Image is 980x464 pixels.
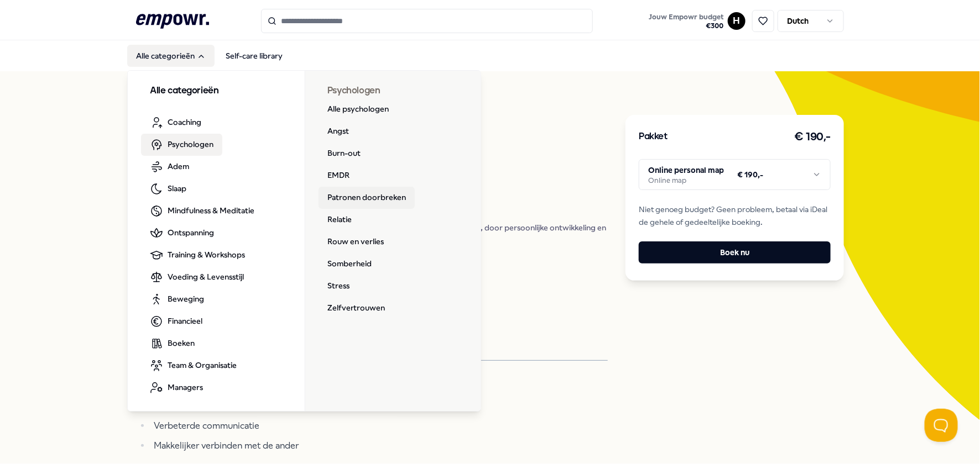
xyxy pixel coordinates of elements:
a: Somberheid [319,253,380,275]
span: Training & Workshops [168,249,245,261]
button: Boek nu [639,241,831,263]
a: Financieel [141,310,211,333]
a: Voeding & Levensstijl [141,266,253,288]
button: Alle categorieën [127,45,215,67]
a: EMDR [319,165,358,187]
a: Stress [319,275,358,297]
span: Financieel [168,315,202,327]
span: Mindfulness & Meditatie [168,204,254,217]
span: Psychologen [168,138,213,150]
a: Managers [141,377,212,399]
a: Angst [319,120,358,143]
a: Relatie [319,209,361,231]
a: Boeken [141,333,204,355]
span: € 300 [649,22,723,30]
h3: Psychologen [327,84,460,98]
a: Training & Workshops [141,244,254,266]
a: Ontspanning [141,222,223,244]
input: Search for products, categories or subcategories [261,9,593,33]
a: Slaap [141,178,195,200]
span: Beweging [168,293,204,305]
div: Alle categorieën [128,71,482,412]
a: Jouw Empowr budget€300 [644,9,728,33]
a: Coaching [141,112,210,134]
a: Beweging [141,288,213,310]
span: Voeding & Levensstijl [168,271,244,283]
span: Adem [168,160,189,172]
a: Patronen doorbreken [319,187,415,209]
span: Boeken [168,337,195,349]
span: Slaap [168,182,186,194]
a: Team & Organisatie [141,355,246,377]
h3: € 190,- [795,128,831,146]
button: Jouw Empowr budget€300 [647,10,726,33]
a: Burn-out [319,143,369,165]
span: Niet genoeg budget? Geen probleem, betaal via iDeal de gehele of gedeeltelijke boeking. [639,203,831,228]
a: Zelfvertrouwen [319,297,394,319]
nav: Main [127,45,291,67]
span: Ontspanning [168,226,214,239]
span: Coaching [168,116,201,128]
a: Self-care library [217,45,291,67]
li: Verbeterde communicatie [150,418,496,434]
button: H [728,12,746,30]
a: Alle psychologen [319,98,398,120]
h3: Alle categorieën [150,84,283,98]
a: Psychologen [141,134,222,156]
a: Mindfulness & Meditatie [141,200,263,222]
li: Makkelijker verbinden met de ander [150,438,496,454]
span: Jouw Empowr budget [649,13,723,22]
a: Rouw en verlies [319,231,393,253]
span: Managers [168,381,203,393]
span: Team & Organisatie [168,359,237,371]
iframe: Help Scout Beacon - Open [925,409,958,442]
a: Adem [141,156,198,178]
h3: Pakket [639,130,668,144]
